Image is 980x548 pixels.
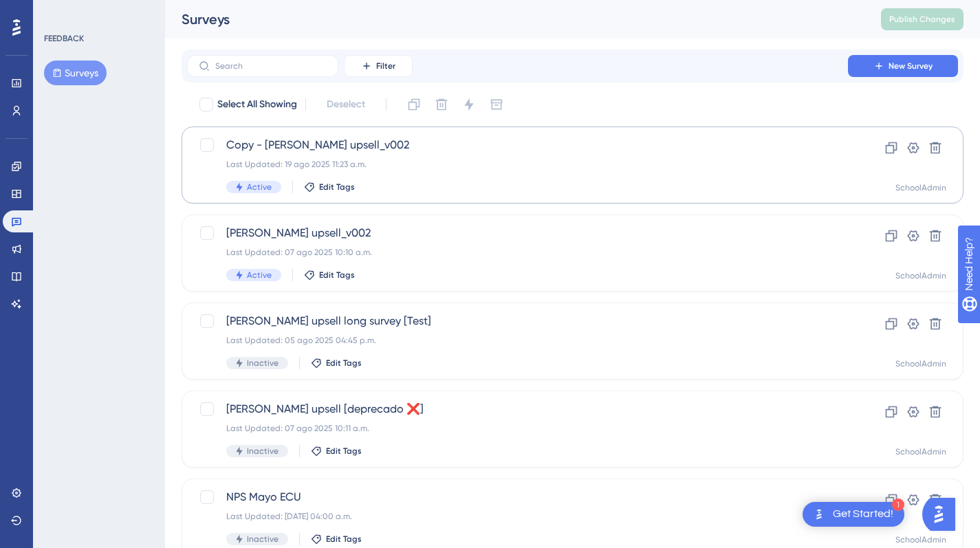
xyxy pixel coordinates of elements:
div: Last Updated: [DATE] 04:00 a.m. [226,511,809,522]
span: Edit Tags [326,358,362,369]
span: Edit Tags [319,270,355,281]
span: Deselect [327,96,365,113]
input: Search [215,61,327,71]
div: Get Started! [833,507,893,522]
button: Edit Tags [311,358,362,369]
span: Edit Tags [319,182,355,193]
div: SchoolAdmin [895,182,946,193]
span: Need Help? [32,3,86,20]
div: Last Updated: 05 ago 2025 04:45 p.m. [226,335,809,346]
div: Open Get Started! checklist, remaining modules: 1 [803,502,904,527]
button: Edit Tags [304,270,355,281]
button: Edit Tags [311,534,362,545]
span: New Survey [889,61,933,72]
div: SchoolAdmin [895,446,946,457]
div: Last Updated: 07 ago 2025 10:11 a.m. [226,423,809,434]
span: Edit Tags [326,534,362,545]
div: FEEDBACK [44,33,84,44]
span: Filter [376,61,395,72]
button: Deselect [314,92,378,117]
div: Last Updated: 07 ago 2025 10:10 a.m. [226,247,809,258]
div: SchoolAdmin [895,534,946,545]
div: Last Updated: 19 ago 2025 11:23 a.m. [226,159,809,170]
button: Filter [344,55,413,77]
span: Copy - [PERSON_NAME] upsell_v002 [226,137,809,153]
button: Surveys [44,61,107,85]
span: [PERSON_NAME] upsell [deprecado ❌] [226,401,809,417]
span: NPS Mayo ECU [226,489,809,505]
button: Publish Changes [881,8,963,30]
span: [PERSON_NAME] upsell_v002 [226,225,809,241]
button: New Survey [848,55,958,77]
span: Edit Tags [326,446,362,457]
span: Inactive [247,446,279,457]
span: Publish Changes [889,14,955,25]
iframe: UserGuiding AI Assistant Launcher [922,494,963,535]
span: Select All Showing [217,96,297,113]
span: Inactive [247,534,279,545]
span: Inactive [247,358,279,369]
div: SchoolAdmin [895,358,946,369]
button: Edit Tags [311,446,362,457]
span: [PERSON_NAME] upsell long survey [Test] [226,313,809,329]
div: 1 [892,498,904,511]
span: Active [247,270,272,281]
div: SchoolAdmin [895,270,946,281]
img: launcher-image-alternative-text [811,506,827,523]
div: Surveys [182,10,847,29]
button: Edit Tags [304,182,355,193]
span: Active [247,182,272,193]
